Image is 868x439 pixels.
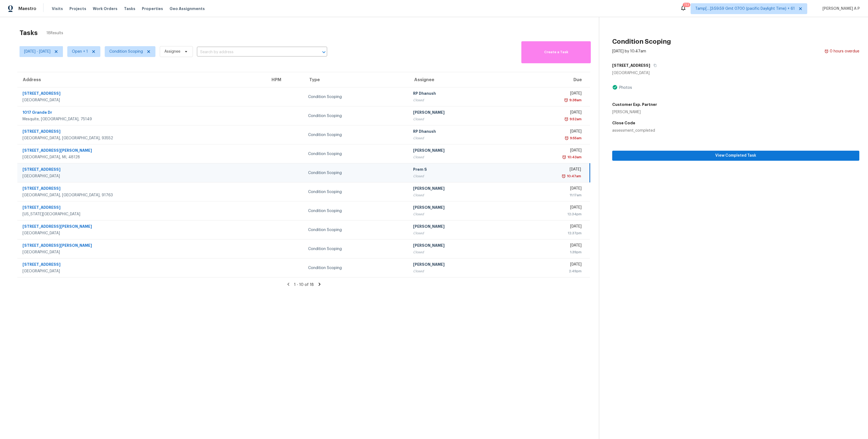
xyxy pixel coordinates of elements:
span: Projects [69,6,86,11]
div: [STREET_ADDRESS] [23,205,262,211]
div: [DATE] [513,243,581,249]
div: Closed [413,154,504,160]
div: RP Dhanush [413,91,504,97]
img: Artifact Present Icon [612,84,618,90]
div: [STREET_ADDRESS] [23,91,262,97]
button: Copy Address [650,61,658,70]
h2: Condition Scoping [612,39,671,44]
div: [DATE] [513,262,581,269]
span: Create a Task [524,49,588,55]
img: Overdue Alarm Icon [561,173,566,179]
div: 11:17am [513,192,581,198]
th: Type [304,72,409,87]
div: Condition Scoping [308,227,405,233]
h2: Tasks [20,30,38,36]
div: [PERSON_NAME] [413,110,504,116]
span: View Completed Task [617,152,855,159]
h5: Close Code [612,120,859,126]
button: Create a Task [521,41,591,63]
div: Closed [413,116,504,122]
div: [DATE] [513,205,581,211]
div: Photos [618,85,632,90]
div: Closed [413,97,504,103]
th: HPM [266,72,304,87]
button: Open [320,48,328,56]
div: [DATE] [513,129,581,135]
div: [DATE] [513,186,581,192]
div: RP Dhanush [413,129,504,135]
span: Open + 1 [72,49,88,54]
div: 1017 Grande Dr [23,110,262,116]
div: 0 hours overdue [829,49,859,54]
div: [DATE] [513,91,581,97]
img: Overdue Alarm Icon [564,116,569,122]
div: 10:43am [566,154,582,160]
div: Condition Scoping [308,170,405,176]
div: [GEOGRAPHIC_DATA], MI, 48128 [23,154,262,160]
div: [GEOGRAPHIC_DATA] [612,70,859,76]
div: [GEOGRAPHIC_DATA] [23,97,262,103]
div: [GEOGRAPHIC_DATA] [23,173,262,179]
h5: [STREET_ADDRESS] [612,63,650,68]
div: Condition Scoping [308,132,405,138]
div: [US_STATE][GEOGRAPHIC_DATA] [23,211,262,217]
span: Assignee [164,49,180,54]
div: [PERSON_NAME] [413,262,504,269]
div: 9:55am [569,135,582,141]
div: [PERSON_NAME] [413,205,504,211]
th: Assignee [409,72,509,87]
span: Tasks [124,7,135,11]
span: [PERSON_NAME] A P [820,6,860,11]
div: [PERSON_NAME] [612,109,657,115]
div: Closed [413,135,504,141]
span: Maestro [18,6,36,11]
span: Properties [142,6,163,11]
div: Prem S [413,167,504,173]
span: [DATE] - [DATE] [24,49,50,54]
img: Overdue Alarm Icon [564,97,568,103]
div: [PERSON_NAME] [413,186,504,192]
span: Work Orders [93,6,117,11]
div: [GEOGRAPHIC_DATA], [GEOGRAPHIC_DATA], 91763 [23,192,262,198]
button: View Completed Task [612,151,859,161]
div: [DATE] [513,167,581,173]
div: Condition Scoping [308,265,405,271]
div: Condition Scoping [308,94,405,100]
div: [DATE] [513,148,581,154]
div: [STREET_ADDRESS][PERSON_NAME] [23,224,262,230]
div: [DATE] by 10:47am [612,49,646,54]
div: [STREET_ADDRESS] [23,186,262,192]
div: [GEOGRAPHIC_DATA], [GEOGRAPHIC_DATA], 93552 [23,135,262,141]
div: Condition Scoping [308,113,405,119]
div: assessment_completed [612,128,859,133]
th: Address [17,72,266,87]
div: [STREET_ADDRESS] [23,262,262,269]
div: Closed [413,230,504,236]
div: 12:37pm [513,230,581,236]
div: 9:52am [569,116,582,122]
span: Geo Assignments [170,6,205,11]
span: Visits [52,6,63,11]
div: [DATE] [513,224,581,230]
div: 10:47am [566,173,581,179]
div: Closed [413,269,504,274]
div: [STREET_ADDRESS][PERSON_NAME] [23,148,262,154]
div: Condition Scoping [308,151,405,157]
div: Condition Scoping [308,246,405,252]
div: [DATE] [513,110,581,116]
div: [GEOGRAPHIC_DATA] [23,249,262,255]
div: 9:38am [568,97,582,103]
span: Tamp[…]3:59:59 Gmt 0700 (pacific Daylight Time) + 61 [695,6,795,11]
div: [PERSON_NAME] [413,243,504,249]
div: [PERSON_NAME] [413,148,504,154]
div: 733 [684,2,689,8]
input: Search by address [197,48,312,56]
div: Condition Scoping [308,208,405,214]
span: 1 - 10 of 18 [294,283,314,287]
div: Closed [413,211,504,217]
div: [PERSON_NAME] [413,224,504,230]
img: Overdue Alarm Icon [562,154,566,160]
div: Closed [413,192,504,198]
div: Closed [413,173,504,179]
div: 12:34pm [513,211,581,217]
